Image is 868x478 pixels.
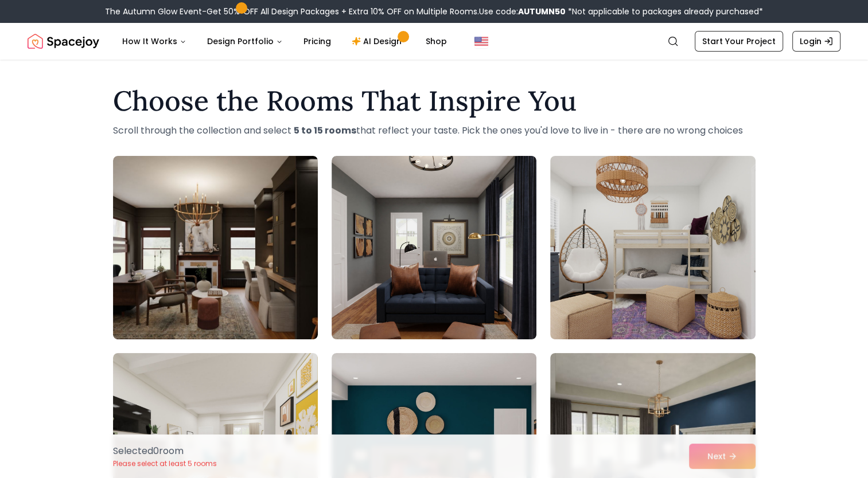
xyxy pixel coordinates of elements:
[105,6,763,17] div: The Autumn Glow Event-Get 50% OFF All Design Packages + Extra 10% OFF on Multiple Rooms.
[417,30,456,53] a: Shop
[113,459,217,468] p: Please select at least 5 rooms
[332,156,536,339] img: Room room-2
[566,6,763,17] span: *Not applicable to packages already purchased*
[198,30,292,53] button: Design Portfolio
[28,23,840,60] nav: Global
[294,30,340,53] a: Pricing
[113,124,756,138] p: Scroll through the collection and select that reflect your taste. Pick the ones you'd love to liv...
[113,87,756,115] h1: Choose the Rooms That Inspire You
[113,30,456,53] nav: Main
[28,30,99,53] img: Spacejoy Logo
[518,6,566,17] b: AUTUMN50
[695,31,783,52] a: Start Your Project
[113,156,318,339] img: Room room-1
[28,30,99,53] a: Spacejoy
[113,444,217,458] p: Selected 0 room
[550,156,755,339] img: Room room-3
[474,34,488,48] img: United States
[479,6,566,17] span: Use code:
[342,30,414,53] a: AI Design
[792,31,840,52] a: Login
[113,30,196,53] button: How It Works
[294,124,356,137] strong: 5 to 15 rooms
